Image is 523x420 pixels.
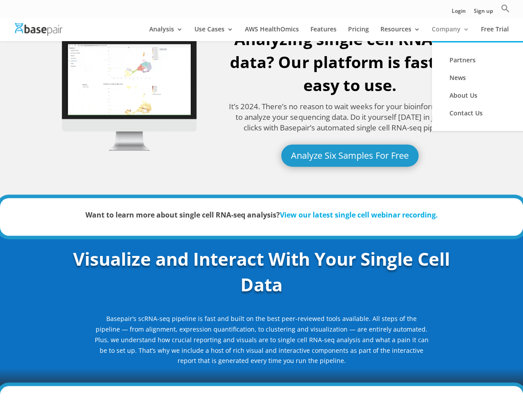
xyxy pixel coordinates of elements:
p: Basepair’s scRNA-seq pipeline is fast and built on the best peer-reviewed tools available. All st... [94,313,429,366]
svg: Search [501,4,510,13]
a: Search Icon Link [501,4,510,18]
img: Basepair [15,23,62,36]
a: Sign up [474,8,493,18]
strong: Want to learn more about single cell RNA-seq analysis? [85,210,438,220]
a: Free Trial [481,26,509,41]
a: Login [452,8,466,18]
a: Use Cases [194,26,233,41]
a: Features [310,26,337,41]
iframe: Drift Widget Chat Controller [479,376,512,409]
a: View our latest single cell webinar recording. [279,210,438,220]
strong: Analyzing single cell RNA-seq data? Our platform is fast and easy to use. [230,28,469,96]
a: Analyze Six Samples For Free [281,145,418,167]
span: It’s 2024. There’s no reason to wait weeks for your bioinformatics core to analyze your sequencin... [229,101,470,133]
a: AWS HealthOmics [245,26,299,41]
a: Company [432,26,469,41]
a: Resources [380,26,420,41]
a: Analysis [149,26,183,41]
strong: Visualize and Interact With Your Single Cell Data [73,247,450,297]
a: Pricing [348,26,369,41]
